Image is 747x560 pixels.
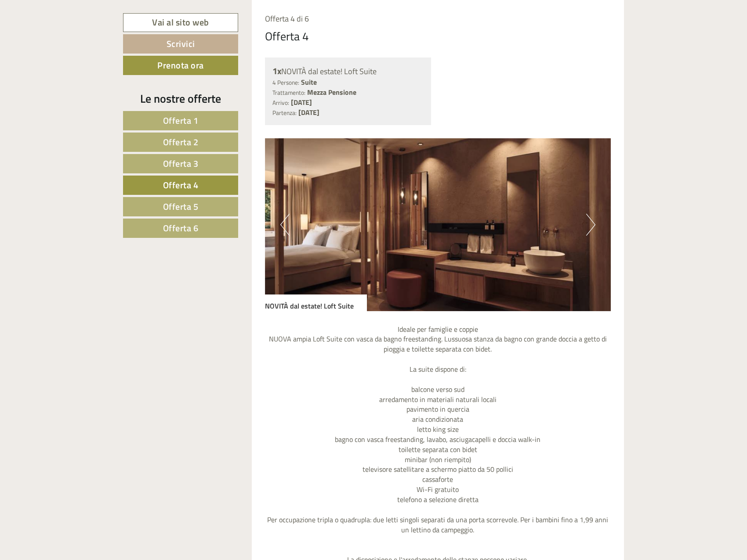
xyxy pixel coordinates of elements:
b: Mezza Pensione [307,87,356,97]
b: Suite [301,77,317,87]
div: Lei [220,25,333,32]
div: NOVITÀ dal estate! Loft Suite [265,294,367,311]
div: NOVITÀ dal estate! Loft Suite [272,65,424,78]
span: Offerta 4 di 6 [265,13,309,25]
button: Previous [280,214,290,236]
button: Next [586,214,595,236]
small: Arrivo: [272,98,289,107]
small: 4 Persone: [272,78,299,87]
span: Offerta 4 [163,178,199,192]
a: Vai al sito web [123,13,238,32]
span: Offerta 5 [163,200,199,213]
b: [DATE] [298,107,319,118]
b: [DATE] [291,97,312,108]
span: Offerta 3 [163,157,199,170]
div: lunedì [156,7,190,22]
small: Trattamento: [272,88,305,97]
button: Invia [300,227,347,247]
div: Le nostre offerte [123,90,238,107]
b: 1x [272,64,281,78]
div: Buon giorno, come possiamo aiutarla? [215,24,340,50]
span: Offerta 6 [163,221,199,235]
div: Offerta 4 [265,28,309,44]
small: 17:34 [220,43,333,49]
a: Scrivici [123,34,238,54]
span: Offerta 1 [163,114,199,127]
img: image [265,138,611,311]
a: Prenota ora [123,56,238,75]
small: Partenza: [272,108,297,117]
span: Offerta 2 [163,135,199,149]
